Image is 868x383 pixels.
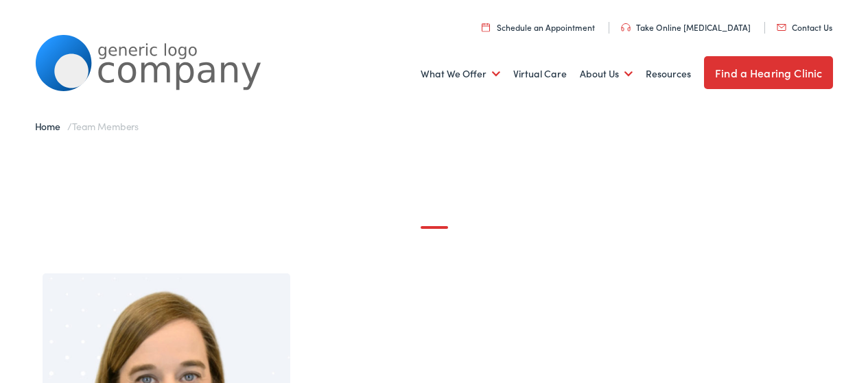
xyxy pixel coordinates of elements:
a: Home [35,119,67,133]
img: utility icon [482,23,490,32]
a: Contact Us [777,21,832,33]
a: Schedule an Appointment [482,21,595,33]
img: utility icon [777,24,786,31]
span: / [35,119,139,133]
span: Team Members [72,119,139,133]
a: What We Offer [421,49,500,99]
a: Take Online [MEDICAL_DATA] [621,21,751,33]
a: Virtual Care [513,49,567,99]
img: utility icon [621,23,631,32]
a: Resources [646,49,691,99]
a: Find a Hearing Clinic [704,56,833,89]
a: About Us [580,49,633,99]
